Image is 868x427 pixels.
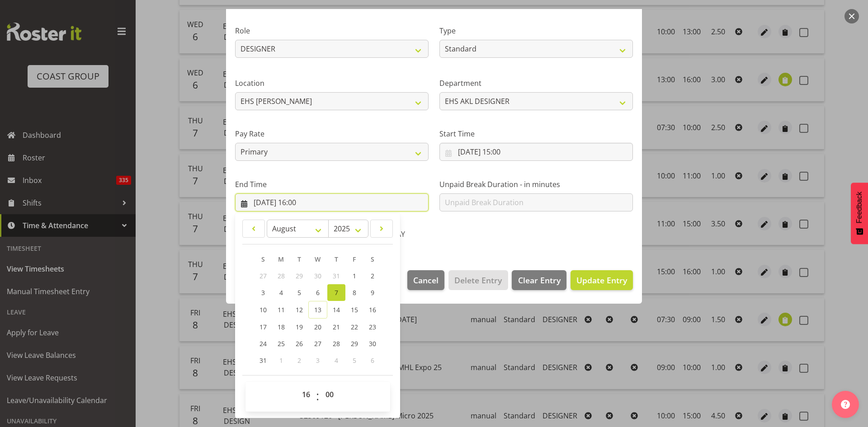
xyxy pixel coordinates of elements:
[254,284,272,301] a: 3
[290,335,308,352] a: 26
[279,288,283,297] span: 4
[297,255,301,263] span: T
[407,270,444,290] button: Cancel
[576,275,627,286] span: Update Entry
[278,305,285,314] span: 11
[439,128,633,139] label: Start Time
[290,284,308,301] a: 5
[327,284,345,301] a: 7
[335,288,338,297] span: 7
[278,255,284,263] span: M
[841,400,850,409] img: help-xxl-2.png
[439,179,633,190] label: Unpaid Break Duration - in minutes
[369,305,376,314] span: 16
[235,128,429,139] label: Pay Rate
[335,255,338,263] span: T
[353,288,356,297] span: 8
[413,274,439,286] span: Cancel
[448,270,508,290] button: Delete Entry
[290,319,308,335] a: 19
[351,305,358,314] span: 15
[296,305,303,314] span: 12
[272,335,290,352] a: 25
[454,274,502,286] span: Delete Entry
[345,284,363,301] a: 8
[345,319,363,335] a: 22
[363,335,382,352] a: 30
[259,305,267,314] span: 10
[272,301,290,319] a: 11
[363,301,382,319] a: 16
[278,339,285,348] span: 25
[314,305,321,314] span: 13
[316,288,320,297] span: 6
[259,272,267,280] span: 27
[254,352,272,369] a: 31
[296,272,303,280] span: 29
[296,323,303,331] span: 19
[327,335,345,352] a: 28
[371,288,374,297] span: 9
[327,319,345,335] a: 21
[314,339,321,348] span: 27
[272,284,290,301] a: 4
[259,356,267,365] span: 31
[353,356,356,365] span: 5
[272,319,290,335] a: 18
[254,335,272,352] a: 24
[308,284,327,301] a: 6
[345,267,363,284] a: 1
[439,78,633,89] label: Department
[333,339,340,348] span: 28
[353,272,356,280] span: 1
[297,288,301,297] span: 5
[259,339,267,348] span: 24
[296,339,303,348] span: 26
[235,25,429,36] label: Role
[333,272,340,280] span: 31
[308,319,327,335] a: 20
[363,319,382,335] a: 23
[351,339,358,348] span: 29
[518,274,561,286] span: Clear Entry
[345,301,363,319] a: 15
[369,323,376,331] span: 23
[353,255,356,263] span: F
[278,272,285,280] span: 28
[439,193,633,211] input: Unpaid Break Duration
[351,323,358,331] span: 22
[439,143,633,161] input: Click to select...
[297,356,301,365] span: 2
[314,272,321,280] span: 30
[855,192,863,223] span: Feedback
[261,255,265,263] span: S
[235,179,429,190] label: End Time
[235,193,429,211] input: Click to select...
[279,356,283,365] span: 1
[345,335,363,352] a: 29
[369,339,376,348] span: 30
[335,356,338,365] span: 4
[371,272,374,280] span: 2
[316,356,320,365] span: 3
[327,301,345,319] a: 14
[571,270,633,290] button: Update Entry
[261,288,265,297] span: 3
[512,270,566,290] button: Clear Entry
[371,255,374,263] span: S
[314,323,321,331] span: 20
[439,25,633,36] label: Type
[308,335,327,352] a: 27
[363,284,382,301] a: 9
[308,301,327,319] a: 13
[235,78,429,89] label: Location
[371,356,374,365] span: 6
[851,183,868,244] button: Feedback - Show survey
[278,323,285,331] span: 18
[290,301,308,319] a: 12
[333,305,340,314] span: 14
[333,323,340,331] span: 21
[316,385,319,408] span: :
[259,323,267,331] span: 17
[363,267,382,284] a: 2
